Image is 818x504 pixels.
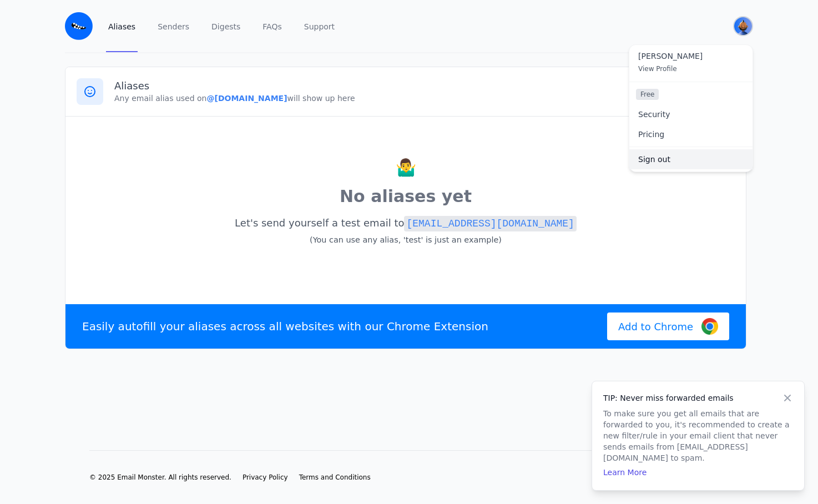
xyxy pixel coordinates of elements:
[607,313,729,340] a: Add to Chrome
[638,65,677,73] span: View Profile
[629,45,753,82] a: [PERSON_NAME] View Profile
[603,392,793,404] h4: TIP: Never miss forwarded emails
[629,149,753,169] a: Sign out
[89,473,231,482] li: © 2025 Email Monster. All rights reserved.
[206,94,287,103] b: @[DOMAIN_NAME]
[603,468,647,477] a: Learn More
[636,89,659,100] span: Free
[77,213,735,250] p: Let's send yourself a test email to
[243,473,288,481] span: Privacy Policy
[629,124,753,144] a: Pricing
[65,12,93,40] img: Email Monster
[734,17,752,35] img: SAM's Avatar
[243,473,288,482] a: Privacy Policy
[404,217,576,229] a: [EMAIL_ADDRESS][DOMAIN_NAME]
[701,318,718,335] img: Google Chrome Logo
[629,104,753,124] a: Security
[77,184,735,209] p: No aliases yet
[82,319,488,334] p: Easily autofill your aliases across all websites with our Chrome Extension
[733,16,753,36] button: User menu
[114,79,735,93] h3: Aliases
[638,52,744,62] span: [PERSON_NAME]
[299,473,371,481] span: Terms and Conditions
[114,93,735,104] p: Any email alias used on will show up here
[77,155,735,180] p: 🤷‍♂️
[310,235,502,244] small: (You can use any alias, 'test' is just an example)
[603,408,793,463] p: To make sure you get all emails that are forwarded to you, it's recommended to create a new filte...
[618,319,693,334] span: Add to Chrome
[404,216,576,231] code: [EMAIL_ADDRESS][DOMAIN_NAME]
[299,473,371,482] a: Terms and Conditions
